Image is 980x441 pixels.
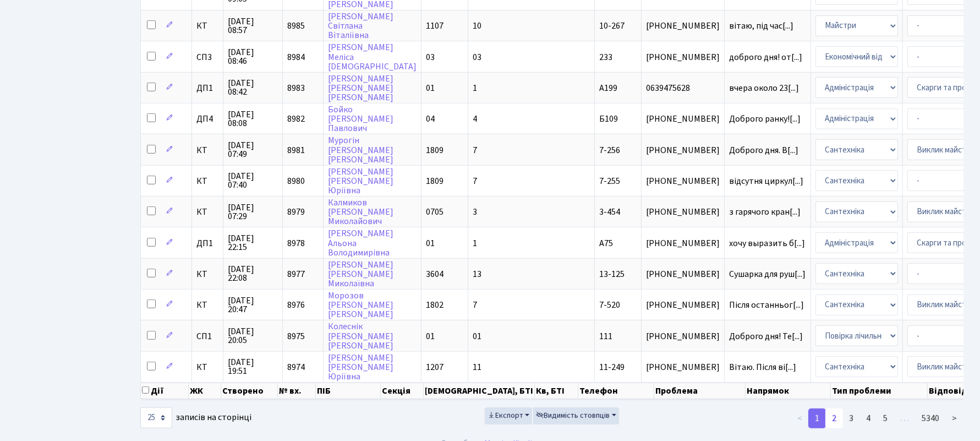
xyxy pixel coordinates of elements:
a: [PERSON_NAME]Меліса[DEMOGRAPHIC_DATA] [328,42,417,73]
span: [PHONE_NUMBER] [646,270,720,279]
th: Напрямок [746,383,831,399]
span: 13 [473,268,481,280]
span: 1802 [426,299,444,311]
span: 8981 [287,144,305,156]
span: 11 [473,361,481,373]
span: [DATE] 20:05 [228,327,278,345]
span: 8977 [287,268,305,280]
span: 7-520 [599,299,620,311]
span: відсутня циркул[...] [729,175,803,187]
a: Бойко[PERSON_NAME]Павлович [328,104,393,134]
span: 8980 [287,175,305,187]
span: 8975 [287,330,305,342]
span: 1 [473,237,477,249]
span: [DATE] 07:40 [228,172,278,189]
span: 8985 [287,20,305,32]
span: [DATE] 22:15 [228,234,278,252]
span: 3-454 [599,206,620,218]
span: [PHONE_NUMBER] [646,53,720,62]
span: КТ [196,301,218,309]
th: ПІБ [316,383,381,399]
span: [PHONE_NUMBER] [646,332,720,341]
span: 01 [426,82,435,94]
span: КТ [196,21,218,30]
th: № вх. [278,383,316,399]
span: 233 [599,51,612,63]
select: записів на сторінці [140,407,172,428]
span: 8982 [287,113,305,125]
span: [PHONE_NUMBER] [646,177,720,186]
span: 1809 [426,144,444,156]
a: Колеснік[PERSON_NAME][PERSON_NAME] [328,321,393,352]
span: 8984 [287,51,305,63]
span: КТ [196,270,218,279]
span: Доброго дня. В[...] [729,144,798,156]
span: [DATE] 07:29 [228,203,278,221]
a: 3 [842,409,860,428]
span: [DATE] 19:51 [228,358,278,375]
span: [DATE] 08:57 [228,17,278,35]
span: Вітаю. Після ві[...] [729,361,796,373]
span: [PHONE_NUMBER] [646,208,720,216]
label: записів на сторінці [140,407,251,428]
span: 0639475628 [646,84,720,92]
a: [PERSON_NAME][PERSON_NAME]Юріївна [328,166,393,197]
span: 3604 [426,268,444,280]
button: Видимість стовпців [533,407,619,424]
span: КТ [196,146,218,155]
a: Морозов[PERSON_NAME][PERSON_NAME] [328,290,393,320]
a: [PERSON_NAME]АльонаВолодимирівна [328,228,393,259]
span: 0705 [426,206,444,218]
th: ЖК [189,383,221,399]
span: Видимість стовпців [536,410,610,421]
span: 1809 [426,175,444,187]
span: [PHONE_NUMBER] [646,146,720,155]
th: Створено [221,383,278,399]
span: Після останньог[...] [729,299,804,311]
a: [PERSON_NAME][PERSON_NAME]Юріївна [328,352,393,383]
span: [PHONE_NUMBER] [646,363,720,372]
span: Доброго ранку![...] [729,113,801,125]
a: [PERSON_NAME][PERSON_NAME][PERSON_NAME] [328,73,393,104]
a: > [945,409,963,428]
span: [DATE] 08:08 [228,110,278,128]
span: КТ [196,208,218,216]
span: 7 [473,144,477,156]
th: Тип проблеми [831,383,928,399]
span: [DATE] 07:49 [228,141,278,159]
button: Експорт [485,407,533,424]
span: [DATE] 08:46 [228,48,278,66]
a: 2 [825,409,843,428]
span: [DATE] 22:08 [228,265,278,282]
span: 01 [426,330,435,342]
span: 13-125 [599,268,625,280]
span: з гарячого кран[...] [729,206,801,218]
span: КТ [196,363,218,372]
span: 8976 [287,299,305,311]
span: [PHONE_NUMBER] [646,239,720,248]
span: 7-255 [599,175,620,187]
th: Секція [381,383,424,399]
span: 01 [473,330,481,342]
a: [PERSON_NAME][PERSON_NAME]Миколаївна [328,259,393,290]
span: [DATE] 08:42 [228,79,278,96]
span: 8978 [287,237,305,249]
a: 1 [808,409,826,428]
span: 8979 [287,206,305,218]
span: А199 [599,82,617,94]
a: [PERSON_NAME]СвітланаВіталіївна [328,10,393,41]
span: 01 [426,237,435,249]
span: А75 [599,237,613,249]
span: 10-267 [599,20,625,32]
span: [PHONE_NUMBER] [646,115,720,123]
th: Дії [141,383,189,399]
span: вітаю, під час[...] [729,20,793,32]
span: ДП1 [196,239,218,248]
a: 5 [877,409,894,428]
span: Доброго дня! Те[...] [729,330,803,342]
span: 1107 [426,20,444,32]
a: Мурогін[PERSON_NAME][PERSON_NAME] [328,135,393,166]
span: 10 [473,20,481,32]
span: [DATE] 20:47 [228,296,278,314]
span: 7 [473,299,477,311]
